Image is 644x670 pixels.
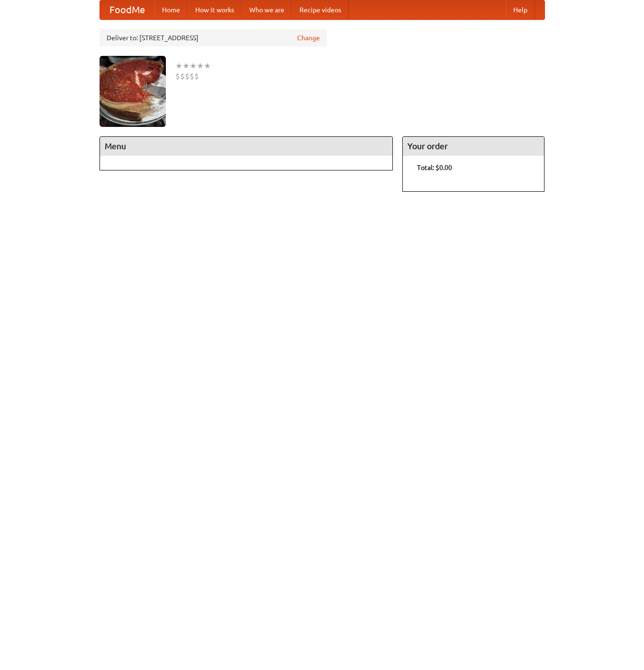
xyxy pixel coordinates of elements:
li: ★ [190,61,197,71]
a: FoodMe [100,0,154,19]
h4: Menu [100,137,393,156]
a: Recipe videos [292,0,349,19]
a: Help [506,0,535,19]
li: $ [194,71,199,81]
li: $ [185,71,190,81]
li: ★ [182,61,190,71]
li: $ [175,71,180,81]
li: ★ [175,61,182,71]
li: ★ [204,61,211,71]
img: angular.jpg [100,56,166,127]
li: ★ [197,61,204,71]
div: Deliver to: [STREET_ADDRESS] [100,29,327,46]
h4: Your order [403,137,544,156]
a: Home [154,0,188,19]
li: $ [180,71,185,81]
li: $ [190,71,194,81]
a: Change [297,33,320,43]
a: How it works [188,0,242,19]
a: Who we are [242,0,292,19]
b: Total: $0.00 [417,164,452,171]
